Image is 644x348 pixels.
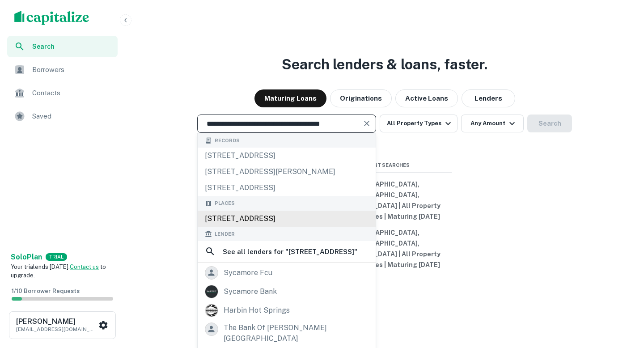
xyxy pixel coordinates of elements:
div: the bank of [PERSON_NAME][GEOGRAPHIC_DATA] [224,323,369,344]
a: SoloPlan [11,252,42,263]
a: Saved [7,106,118,127]
div: [STREET_ADDRESS] [198,148,376,164]
span: Recent Searches [318,161,452,169]
a: Search [7,36,118,57]
span: Places [215,199,235,207]
button: [GEOGRAPHIC_DATA], [GEOGRAPHIC_DATA], [GEOGRAPHIC_DATA] | All Property Types | All Types | Maturi... [318,176,452,225]
h6: [PERSON_NAME] [16,318,97,325]
button: Lenders [462,89,515,107]
div: harbin hot springs [224,304,290,317]
a: Contact us [70,263,99,270]
a: sycamore bank [198,282,376,301]
span: Borrowers [32,64,112,75]
button: Originations [330,89,392,107]
button: [PERSON_NAME][EMAIL_ADDRESS][DOMAIN_NAME] [9,311,116,339]
span: Contacts [32,88,112,98]
button: Active Loans [395,89,458,107]
a: sycamore fcu [198,263,376,282]
span: Saved [32,111,112,122]
img: picture [205,304,218,317]
img: capitalize-logo.png [14,11,89,25]
div: sycamore bank [224,285,277,298]
button: Clear [360,117,373,130]
h3: Search lenders & loans, faster. [282,54,487,75]
img: sycamorebank.com.png [205,285,218,298]
a: Contacts [7,82,118,104]
button: [GEOGRAPHIC_DATA], [GEOGRAPHIC_DATA], [GEOGRAPHIC_DATA] | All Property Types | All Types | Maturi... [318,225,452,273]
div: [STREET_ADDRESS][PERSON_NAME] [198,164,376,180]
a: the bank of [PERSON_NAME][GEOGRAPHIC_DATA] [198,320,376,347]
div: [STREET_ADDRESS] [198,211,376,227]
button: Maturing Loans [254,89,326,107]
strong: Solo Plan [11,253,42,261]
p: [EMAIL_ADDRESS][DOMAIN_NAME] [16,325,97,333]
span: Records [215,137,240,144]
iframe: Chat Widget [599,276,644,319]
button: All Property Types [380,115,458,132]
span: 1 / 10 Borrower Requests [12,288,80,294]
button: Any Amount [461,115,524,132]
span: Your trial ends [DATE]. to upgrade. [11,263,106,279]
div: TRIAL [46,253,67,261]
a: harbin hot springs [198,301,376,320]
h6: See all lenders for " [STREET_ADDRESS] " [223,246,357,257]
span: Search [32,42,112,51]
a: Borrowers [7,59,118,81]
div: sycamore fcu [224,266,272,280]
span: Lender [215,230,235,238]
div: [STREET_ADDRESS] [198,180,376,196]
